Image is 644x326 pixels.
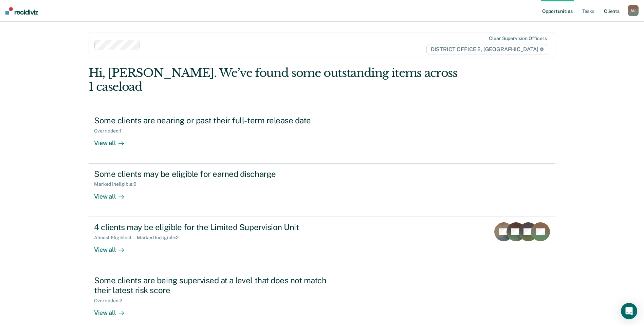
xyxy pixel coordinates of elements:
div: View all [94,240,132,253]
div: Some clients are nearing or past their full-term release date [94,116,332,125]
img: Recidiviz [5,7,38,15]
div: Open Intercom Messenger [621,303,637,319]
a: 4 clients may be eligible for the Limited Supervision UnitAlmost Eligible:4Marked Ineligible:2Vie... [89,217,555,270]
div: 4 clients may be eligible for the Limited Supervision Unit [94,222,332,232]
div: Marked Ineligible : 9 [94,181,142,187]
a: Some clients may be eligible for earned dischargeMarked Ineligible:9View all [89,164,555,217]
div: Hi, [PERSON_NAME]. We’ve found some outstanding items across 1 caseload [89,66,462,94]
div: Overridden : 2 [94,298,127,304]
div: View all [94,303,132,317]
div: Almost Eligible : 4 [94,235,137,241]
button: MJ [628,5,639,16]
span: DISTRICT OFFICE 2, [GEOGRAPHIC_DATA] [426,44,548,55]
div: View all [94,134,132,147]
div: Marked Ineligible : 2 [137,235,184,241]
div: M J [628,5,639,16]
a: Some clients are nearing or past their full-term release dateOverridden:1View all [89,110,555,163]
div: View all [94,187,132,200]
div: Clear supervision officers [489,36,547,41]
div: Some clients may be eligible for earned discharge [94,169,332,179]
div: Some clients are being supervised at a level that does not match their latest risk score [94,276,332,295]
div: Overridden : 1 [94,128,127,134]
